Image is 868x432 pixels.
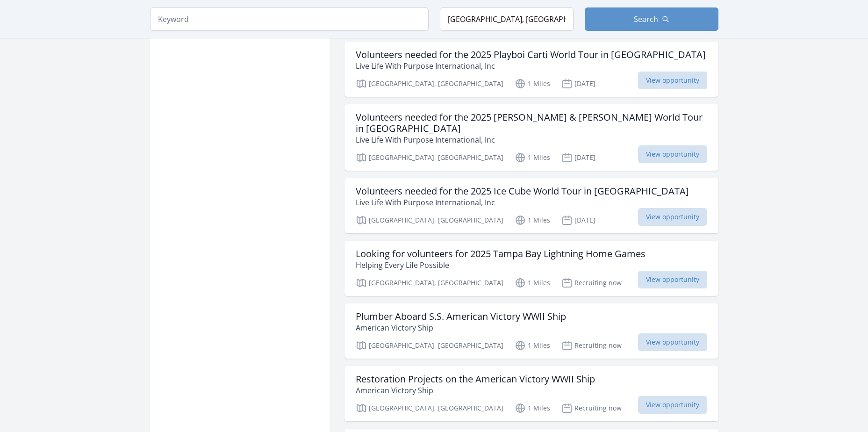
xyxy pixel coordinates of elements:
p: [GEOGRAPHIC_DATA], [GEOGRAPHIC_DATA] [356,152,503,163]
p: [GEOGRAPHIC_DATA], [GEOGRAPHIC_DATA] [356,340,503,351]
p: Live Life With Purpose International, Inc [356,197,689,208]
p: 1 Miles [515,403,550,414]
p: 1 Miles [515,152,550,163]
p: Helping Every Life Possible [356,259,646,271]
p: [GEOGRAPHIC_DATA], [GEOGRAPHIC_DATA] [356,215,503,226]
p: Recruiting now [561,403,622,414]
input: Keyword [150,7,429,31]
a: Volunteers needed for the 2025 Playboi Carti World Tour in [GEOGRAPHIC_DATA] Live Life With Purpo... [344,42,718,97]
p: [GEOGRAPHIC_DATA], [GEOGRAPHIC_DATA] [356,78,503,89]
h3: Volunteers needed for the 2025 Ice Cube World Tour in [GEOGRAPHIC_DATA] [356,186,689,197]
p: [GEOGRAPHIC_DATA], [GEOGRAPHIC_DATA] [356,403,503,414]
input: Location [440,7,574,31]
a: Volunteers needed for the 2025 Ice Cube World Tour in [GEOGRAPHIC_DATA] Live Life With Purpose In... [344,178,718,233]
h3: Looking for volunteers for 2025 Tampa Bay Lightning Home Games [356,248,646,259]
p: [DATE] [561,78,595,89]
a: Restoration Projects on the American Victory WWII Ship American Victory Ship [GEOGRAPHIC_DATA], [... [344,366,718,421]
p: [GEOGRAPHIC_DATA], [GEOGRAPHIC_DATA] [356,277,503,288]
p: 1 Miles [515,215,550,226]
span: View opportunity [638,271,707,288]
h3: Plumber Aboard S.S. American Victory WWII Ship [356,311,566,322]
p: [DATE] [561,215,595,226]
p: 1 Miles [515,340,550,351]
h3: Restoration Projects on the American Victory WWII Ship [356,374,595,385]
p: American Victory Ship [356,322,566,333]
span: View opportunity [638,72,707,89]
p: 1 Miles [515,78,550,89]
h3: Volunteers needed for the 2025 Playboi Carti World Tour in [GEOGRAPHIC_DATA] [356,49,706,60]
p: 1 Miles [515,277,550,288]
p: Recruiting now [561,277,622,288]
p: American Victory Ship [356,385,595,396]
h3: Volunteers needed for the 2025 [PERSON_NAME] & [PERSON_NAME] World Tour in [GEOGRAPHIC_DATA] [356,112,707,134]
span: Search [634,14,658,25]
span: View opportunity [638,145,707,163]
span: View opportunity [638,396,707,414]
button: Search [585,7,718,31]
p: Live Life With Purpose International, Inc [356,134,707,145]
span: View opportunity [638,333,707,351]
p: Live Life With Purpose International, Inc [356,60,706,72]
a: Plumber Aboard S.S. American Victory WWII Ship American Victory Ship [GEOGRAPHIC_DATA], [GEOGRAPH... [344,303,718,359]
p: Recruiting now [561,340,622,351]
p: [DATE] [561,152,595,163]
span: View opportunity [638,208,707,226]
a: Volunteers needed for the 2025 [PERSON_NAME] & [PERSON_NAME] World Tour in [GEOGRAPHIC_DATA] Live... [344,104,718,171]
a: Looking for volunteers for 2025 Tampa Bay Lightning Home Games Helping Every Life Possible [GEOGR... [344,241,718,296]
